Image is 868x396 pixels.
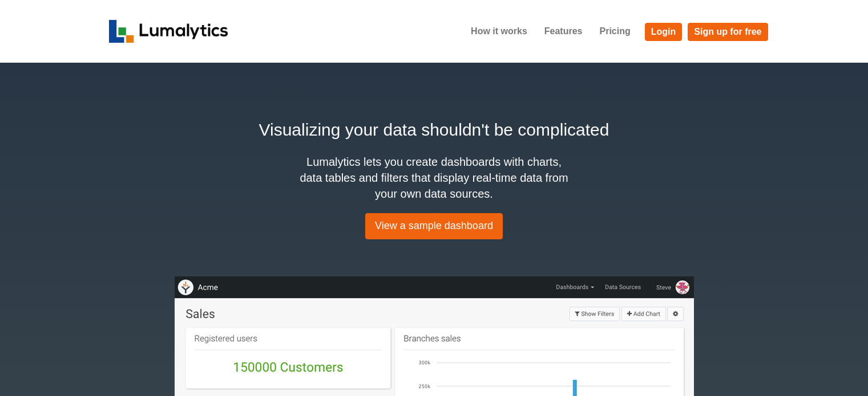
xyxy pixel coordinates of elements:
a: Features [536,17,591,46]
a: Sign up for free [688,23,768,41]
img: logo_v2-f34f87db3d4d9f5311d6c47995059ad6168825a3e1eb260e01c8041e89355404.png [109,20,228,43]
a: Login [645,23,683,41]
h4: Lumalytics lets you create dashboards with charts, data tables and filters that display real-time... [297,154,571,202]
h2: Visualizing your data shouldn't be complicated [109,117,760,142]
a: Pricing [591,17,639,46]
a: How it works [462,17,536,46]
a: View a sample dashboard [365,213,503,239]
